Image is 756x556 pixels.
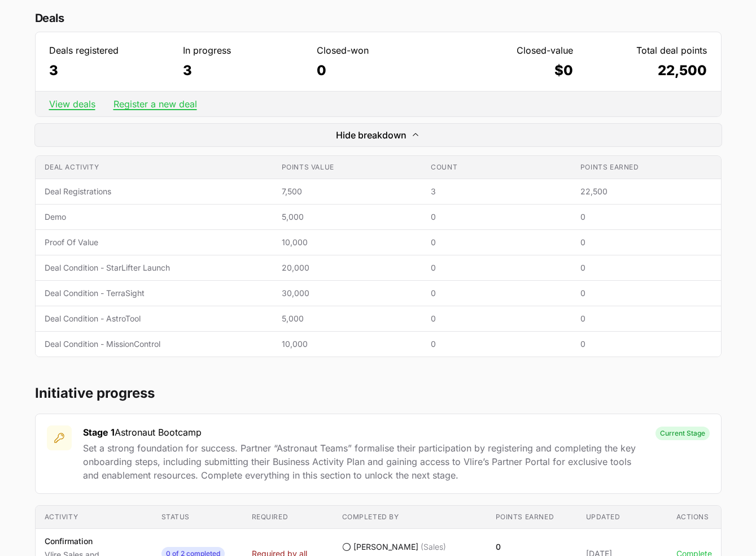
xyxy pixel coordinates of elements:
[183,62,305,80] dd: 3
[36,156,273,179] th: Deal activity
[273,156,422,179] th: Points value
[580,186,712,197] span: 22,500
[282,338,413,350] span: 10,000
[584,44,707,57] dt: Total deal points
[580,288,712,299] span: 0
[584,62,707,80] dd: 22,500
[580,237,712,248] span: 0
[431,338,562,350] span: 0
[83,427,115,438] span: Stage 1
[282,237,413,248] span: 10,000
[431,211,562,223] span: 0
[421,541,446,553] span: (Sales)
[45,536,143,547] p: Confirmation
[282,186,413,197] span: 7,500
[431,313,562,324] span: 0
[451,62,573,80] dd: $0
[113,98,197,110] a: Register a new deal
[487,506,577,529] th: Points earned
[431,288,562,299] span: 0
[49,62,172,80] dd: 3
[580,211,712,223] span: 0
[45,262,264,273] span: Deal Condition - StarLifter Launch
[431,262,562,273] span: 0
[580,262,712,273] span: 0
[333,506,487,529] th: Completed by
[580,338,712,350] span: 0
[282,313,413,324] span: 5,000
[580,313,712,324] span: 0
[45,211,264,223] span: Demo
[35,9,722,27] h2: Deals
[451,44,573,57] dt: Closed-value
[49,98,95,110] a: View deals
[35,9,722,357] section: Deal statistics
[45,338,264,350] span: Deal Condition - MissionControl
[152,506,243,529] th: Status
[45,313,264,324] span: Deal Condition - AstroTool
[183,44,305,57] dt: In progress
[336,128,407,142] span: Hide breakdown
[83,441,644,482] p: Set a strong foundation for success. Partner “Astronaut Teams” formalise their participation by r...
[431,186,562,197] span: 3
[317,44,439,57] dt: Closed-won
[431,237,562,248] span: 0
[422,156,571,179] th: Count
[667,506,721,529] th: Actions
[282,288,413,299] span: 30,000
[83,425,644,439] h3: Astronaut Bootcamp
[45,288,264,299] span: Deal Condition - TerraSight
[317,62,439,80] dd: 0
[35,124,722,146] button: Hide breakdownExpand/Collapse
[353,541,418,553] span: [PERSON_NAME]
[49,44,172,57] dt: Deals registered
[36,506,152,529] th: Activity
[45,186,264,197] span: Deal Registrations
[577,506,667,529] th: Updated
[243,506,333,529] th: Required
[45,237,264,248] span: Proof Of Value
[411,131,420,140] svg: Expand/Collapse
[496,541,557,553] p: 0
[571,156,721,179] th: Points earned
[35,384,722,402] h2: Initiative progress
[282,262,413,273] span: 20,000
[282,211,413,223] span: 5,000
